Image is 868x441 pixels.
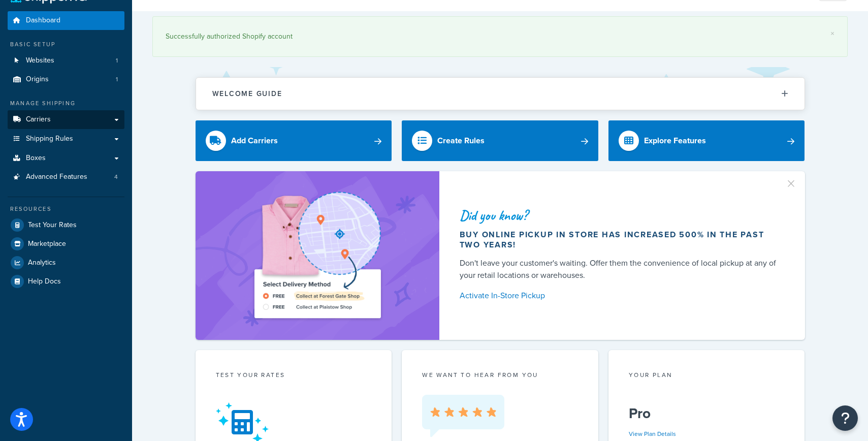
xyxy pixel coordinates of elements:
[114,173,118,181] span: 4
[116,56,118,65] span: 1
[8,205,124,213] div: Resources
[8,216,124,234] a: Test Your Rates
[629,370,785,382] div: Your Plan
[8,272,124,291] a: Help Docs
[422,370,578,380] p: we want to hear from you
[28,277,61,286] span: Help Docs
[26,115,51,124] span: Carriers
[8,40,124,49] div: Basic Setup
[212,90,282,98] h2: Welcome Guide
[231,134,278,148] div: Add Carriers
[26,16,60,25] span: Dashboard
[26,75,49,84] span: Origins
[28,259,56,267] span: Analytics
[8,70,124,89] li: Origins
[28,221,77,230] span: Test Your Rates
[8,11,124,30] a: Dashboard
[8,168,124,186] li: Advanced Features
[629,405,785,422] h5: Pro
[26,135,73,143] span: Shipping Rules
[196,78,805,110] button: Welcome Guide
[166,29,834,44] div: Successfully authorized Shopify account
[608,120,805,161] a: Explore Features
[226,186,409,325] img: ad-shirt-map-b0359fc47e01cab431d101c4b569394f6a03f54285957d908178d52f29eb9668.png
[460,230,781,250] div: Buy online pickup in store has increased 500% in the past two years!
[26,173,87,181] span: Advanced Features
[830,29,834,38] a: ×
[8,168,124,186] a: Advanced Features4
[8,51,124,70] a: Websites1
[8,149,124,168] a: Boxes
[460,289,781,303] a: Activate In-Store Pickup
[629,429,676,438] a: View Plan Details
[644,134,706,148] div: Explore Features
[8,51,124,70] li: Websites
[402,120,598,161] a: Create Rules
[8,235,124,253] a: Marketplace
[26,154,46,163] span: Boxes
[28,240,66,248] span: Marketplace
[216,370,372,382] div: Test your rates
[116,75,118,84] span: 1
[8,254,124,272] a: Analytics
[8,99,124,108] div: Manage Shipping
[26,56,54,65] span: Websites
[196,120,392,161] a: Add Carriers
[8,130,124,148] a: Shipping Rules
[8,70,124,89] a: Origins1
[8,110,124,129] a: Carriers
[460,208,781,223] div: Did you know?
[460,257,781,281] div: Don't leave your customer's waiting. Offer them the convenience of local pickup at any of your re...
[437,134,485,148] div: Create Rules
[832,405,858,431] button: Open Resource Center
